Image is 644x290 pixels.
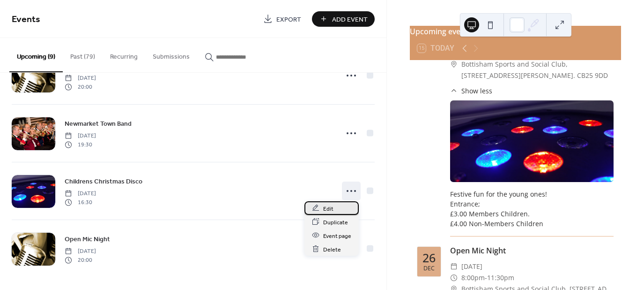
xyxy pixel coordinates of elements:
span: 16:30 [65,198,96,206]
span: Export [276,15,301,24]
span: Childrens Christmas Disco [65,177,142,187]
span: 8:00pm [461,272,485,283]
div: ​ [450,261,458,272]
button: Upcoming (9) [9,38,63,72]
div: Upcoming events [410,26,621,37]
a: Open Mic Night [65,234,110,244]
span: 20:00 [65,83,96,91]
a: Childrens Christmas Disco [65,176,142,187]
span: Delete [323,244,341,254]
span: 19:30 [65,140,96,149]
span: Open Mic Night [65,235,110,244]
div: Open Mic Night [450,245,614,256]
a: Export [256,11,308,27]
div: ​ [450,59,458,70]
span: [DATE] [65,132,96,140]
button: ​Show less [450,86,492,96]
span: Event page [323,231,351,241]
span: Add Event [332,15,368,24]
button: Add Event [312,11,375,27]
span: - [485,272,487,283]
button: Past (79) [63,38,103,71]
div: ​ [450,86,458,96]
div: Festive fun for the young ones! Entrance; £3.00 Members Children. £4.00 Non-Members Children [450,189,614,229]
span: Newmarket Town Band [65,119,132,129]
span: Duplicate [323,217,348,227]
span: Events [12,10,40,29]
span: 11:30pm [487,272,514,283]
span: [DATE] [461,261,482,272]
span: [DATE] [65,74,96,83]
span: 20:00 [65,256,96,264]
div: 26 [422,252,436,264]
span: Show less [461,86,492,96]
span: [DATE] [65,247,96,256]
a: Newmarket Town Band [65,118,132,129]
div: Dec [423,266,435,272]
span: Bottisham Sports and Social Club, [STREET_ADDRESS][PERSON_NAME]. CB25 9DD [461,59,614,81]
span: Edit [323,204,333,214]
button: Submissions [145,38,197,71]
span: [DATE] [65,190,96,198]
button: Recurring [103,38,145,71]
div: ​ [450,272,458,283]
